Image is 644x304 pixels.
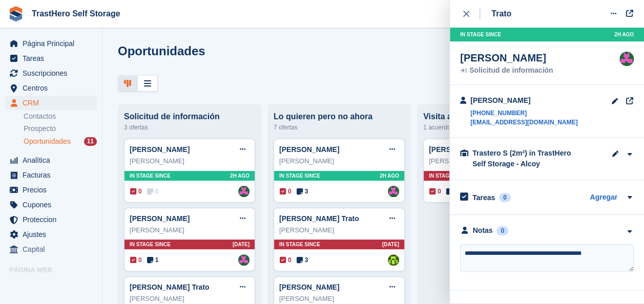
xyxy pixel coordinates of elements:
[470,118,577,127] a: [EMAIL_ADDRESS][DOMAIN_NAME]
[499,193,511,202] div: 0
[24,112,97,121] a: Contactos
[130,214,190,223] a: [PERSON_NAME]
[24,136,97,147] a: Oportunidades 11
[590,192,617,204] a: Agregar
[5,227,97,242] a: menu
[279,172,320,180] span: In stage since
[5,242,97,256] a: menu
[130,255,142,265] span: 0
[274,121,405,134] div: 7 ofertas
[130,294,250,304] div: [PERSON_NAME]
[280,187,292,196] span: 0
[24,137,71,146] span: Oportunidades
[85,279,97,291] a: Vista previa de la tienda
[130,283,210,291] a: [PERSON_NAME] Trato
[23,153,84,167] span: Analítica
[28,5,124,22] a: TrastHero Self Storage
[279,156,399,166] div: [PERSON_NAME]
[429,145,509,154] a: [PERSON_NAME] Trato
[5,51,97,66] a: menu
[130,241,171,248] span: In stage since
[279,241,320,248] span: In stage since
[23,183,84,197] span: Precios
[5,183,97,197] a: menu
[380,172,399,180] span: 2H AGO
[297,187,308,196] span: 3
[297,255,308,265] span: 3
[5,66,97,80] a: menu
[23,36,84,51] span: Página Principal
[460,67,553,74] div: Solicitud de información
[423,112,554,121] div: Visita a Centro
[5,198,97,212] a: menu
[491,8,511,20] div: Trato
[429,156,549,166] div: [PERSON_NAME]
[130,187,142,196] span: 0
[23,198,84,212] span: Cupones
[124,121,255,134] div: 3 ofertas
[619,52,634,66] img: Marua Grioui
[23,51,84,66] span: Tareas
[118,44,205,58] h1: Oportunidades
[130,145,190,154] a: [PERSON_NAME]
[279,283,339,291] a: [PERSON_NAME]
[124,112,255,121] div: Solicitud de información
[130,156,250,166] div: [PERSON_NAME]
[470,108,577,118] a: [PHONE_NUMBER]
[23,227,84,242] span: Ajustes
[472,193,495,202] h2: Tareas
[274,112,405,121] div: Lo quieren pero no ahora
[446,187,458,196] span: 1
[23,278,84,292] span: página web
[238,186,250,197] a: Marua Grioui
[429,172,470,180] span: In stage since
[5,212,97,227] a: menu
[8,6,24,21] img: stora-icon-8386f47178a22dfd0bd8f6a31ec36ba5ce8667c1dd55bd0f319d3a0aa187defe.svg
[147,255,159,265] span: 1
[470,95,577,106] div: [PERSON_NAME]
[473,225,493,236] div: Notas
[23,96,84,110] span: CRM
[147,187,159,196] span: 0
[130,172,171,180] span: In stage since
[460,52,553,64] div: [PERSON_NAME]
[23,81,84,95] span: Centros
[24,124,56,134] span: Prospecto
[279,145,339,154] a: [PERSON_NAME]
[9,265,102,275] span: Página web
[388,186,399,197] img: Marua Grioui
[279,214,359,223] a: [PERSON_NAME] Trato
[230,172,250,180] span: 2H AGO
[24,123,97,134] a: Prospecto
[23,168,84,182] span: Facturas
[23,242,84,256] span: Capital
[279,225,399,235] div: [PERSON_NAME]
[382,241,399,248] span: [DATE]
[5,81,97,95] a: menu
[460,31,501,38] span: In stage since
[388,254,399,266] img: Luis Ubeda
[5,278,97,292] a: menú
[614,31,634,38] span: 2H AGO
[238,254,250,266] img: Marua Grioui
[130,225,250,235] div: [PERSON_NAME]
[5,153,97,167] a: menu
[472,148,575,169] div: Trastero S (2m²) in TrastHero Self Storage - Alcoy
[496,226,508,235] div: 0
[279,294,399,304] div: [PERSON_NAME]
[84,137,97,146] div: 11
[5,168,97,182] a: menu
[423,121,554,134] div: 1 acuerdo
[233,241,250,248] span: [DATE]
[5,96,97,110] a: menu
[23,66,84,80] span: Suscripciones
[23,212,84,227] span: Proteccion
[429,187,441,196] span: 0
[5,36,97,51] a: menu
[280,255,292,265] span: 0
